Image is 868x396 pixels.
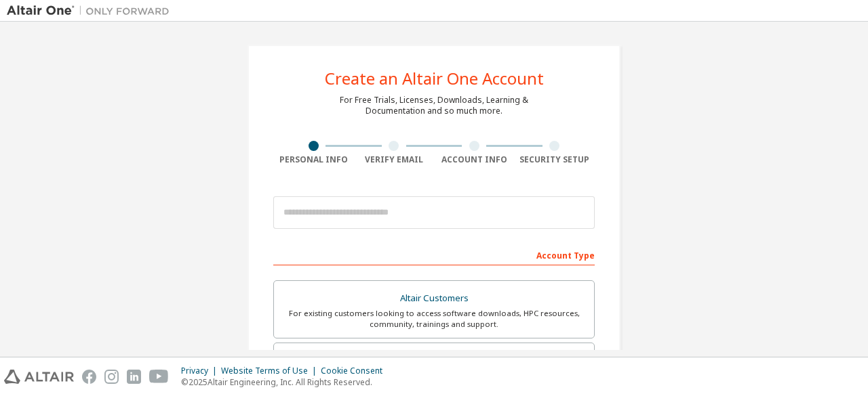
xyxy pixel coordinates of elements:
div: For existing customers looking to access software downloads, HPC resources, community, trainings ... [282,308,586,330]
div: Website Terms of Use [221,366,321,376]
div: Account Type [273,244,595,265]
div: Security Setup [515,154,595,165]
img: linkedin.svg [127,370,141,384]
div: Privacy [181,366,221,376]
div: Cookie Consent [321,366,391,376]
img: facebook.svg [82,370,96,384]
div: Account Info [434,154,515,165]
img: altair_logo.svg [4,370,74,384]
div: Verify Email [354,154,435,165]
div: For Free Trials, Licenses, Downloads, Learning & Documentation and so much more. [340,95,528,116]
img: instagram.svg [104,370,119,384]
div: Create an Altair One Account [325,70,544,87]
p: © 2025 Altair Engineering, Inc. All Rights Reserved. [181,376,391,388]
div: Altair Customers [282,289,586,308]
img: Altair One [7,4,176,18]
div: Personal Info [273,154,354,165]
img: youtube.svg [149,370,169,384]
